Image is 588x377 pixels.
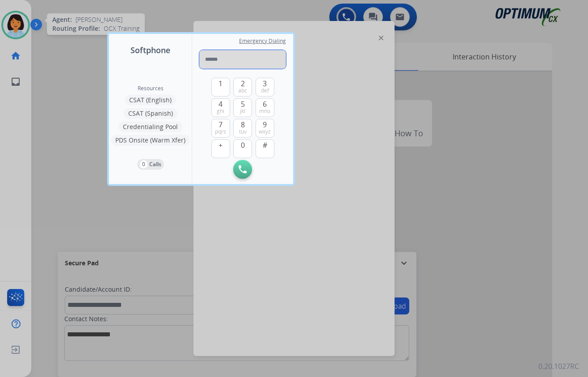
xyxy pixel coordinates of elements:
[211,78,230,96] button: 1
[218,99,223,109] span: 4
[233,119,252,138] button: 8tuv
[241,78,245,89] span: 2
[241,140,245,151] span: 0
[238,87,247,94] span: abc
[130,44,170,56] span: Softphone
[263,78,267,89] span: 3
[233,139,252,158] button: 0
[241,119,245,130] span: 8
[218,140,223,151] span: +
[233,78,252,96] button: 2abc
[211,139,230,158] button: +
[240,108,245,115] span: jkl
[538,361,579,372] p: 0.20.1027RC
[211,119,230,138] button: 7pqrs
[239,165,247,173] img: call-button
[137,159,164,170] button: 0Calls
[261,87,269,94] span: def
[124,108,177,119] button: CSAT (Spanish)
[217,108,224,115] span: ghi
[218,119,223,130] span: 7
[239,128,247,135] span: tuv
[263,99,267,109] span: 6
[241,99,245,109] span: 5
[111,135,190,146] button: PDS Onsite (Warm Xfer)
[140,160,147,168] p: 0
[118,121,182,132] button: Credentialing Pool
[259,108,270,115] span: mno
[256,139,274,158] button: #
[263,140,267,151] span: #
[149,160,161,168] p: Calls
[239,38,286,45] span: Emergency Dialing
[256,98,274,117] button: 6mno
[125,95,176,105] button: CSAT (English)
[259,128,271,135] span: wxyz
[138,85,164,92] span: Resources
[256,78,274,96] button: 3def
[218,78,223,89] span: 1
[233,98,252,117] button: 5jkl
[263,119,267,130] span: 9
[215,128,226,135] span: pqrs
[256,119,274,138] button: 9wxyz
[211,98,230,117] button: 4ghi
